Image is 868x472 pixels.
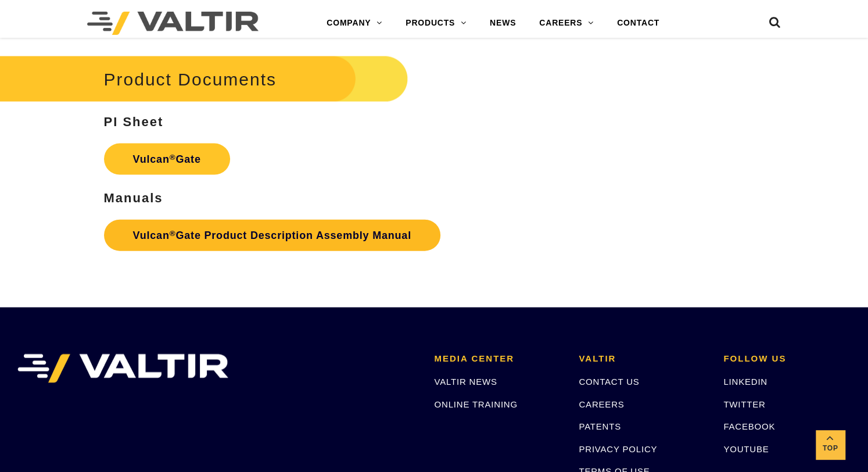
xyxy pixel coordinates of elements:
[87,12,259,35] img: Valtir
[723,354,851,364] h2: FOLLOW US
[17,354,228,383] img: VALTIR
[579,377,639,387] a: CONTACT US
[816,430,845,459] a: Top
[104,144,230,175] a: Vulcan®Gate
[579,399,624,409] a: CAREERS
[528,12,605,35] a: CAREERS
[170,229,176,238] sup: ®
[315,12,394,35] a: COMPANY
[478,12,528,35] a: NEWS
[723,399,765,409] a: TWITTER
[434,354,561,364] h2: MEDIA CENTER
[104,115,164,129] strong: PI Sheet
[104,191,163,205] strong: Manuals
[723,421,775,431] a: FACEBOOK
[816,442,845,455] span: Top
[723,377,767,387] a: LINKEDIN
[133,153,201,165] strong: Vulcan Gate
[605,12,671,35] a: CONTACT
[723,444,769,454] a: YOUTUBE
[170,153,176,162] sup: ®
[104,220,440,251] a: Vulcan®Gate Product Description Assembly Manual
[579,421,621,431] a: PATENTS
[394,12,478,35] a: PRODUCTS
[434,377,497,387] a: VALTIR NEWS
[434,399,517,409] a: ONLINE TRAINING
[579,354,706,364] h2: VALTIR
[579,444,657,454] a: PRIVACY POLICY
